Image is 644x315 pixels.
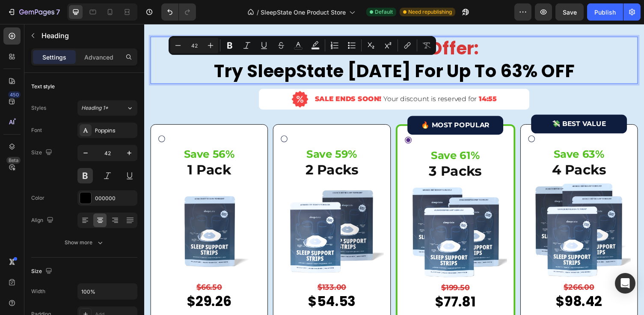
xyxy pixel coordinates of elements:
[140,128,245,139] p: Save 59%
[6,157,21,164] div: Beta
[139,159,246,265] img: gempages_571746078035018904-6d8c3626-f203-46a6-915d-c84961821504.png
[268,142,372,160] p: 3 Packs
[95,127,135,135] div: Poppins
[56,7,60,17] p: 7
[375,8,393,16] span: Default
[65,238,104,247] div: Show more
[31,194,45,202] div: Color
[140,141,245,159] p: 2 Packs
[31,215,55,226] div: Align
[169,36,436,55] div: Editor contextual toolbar
[257,8,259,17] span: /
[43,266,91,275] div: $66.50
[268,129,372,140] p: Save 61%
[285,98,355,110] p: 🔥 MOST POPULAR
[563,9,577,16] span: Save
[31,126,42,134] div: Font
[422,275,471,295] div: $98.42
[151,69,169,86] img: gempages_571746078035018904-15b72734-7b0c-4636-9590-78bb08f22106.png
[31,288,45,295] div: Width
[8,91,21,98] div: 450
[168,275,218,295] div: $54.53
[395,128,499,139] p: Save 63%
[394,159,500,265] img: gempages_571746078035018904-d2574451-0b9c-4daf-b4b2-44ca6cf61780.png
[422,266,471,275] div: $266.00
[594,8,616,17] div: Publish
[555,3,584,21] button: Save
[84,53,113,62] p: Advanced
[15,141,119,159] p: 1 Pack
[298,266,341,276] div: $199.50
[175,73,244,81] b: SALE ENDS SOON!
[31,104,46,112] div: Styles
[246,73,342,81] span: Your discount is reserved for
[344,73,362,81] span: 14:55
[615,273,635,294] div: Open Intercom Messenger
[7,14,506,60] p: Try SleepState [DATE] For Up To 63% OFF
[168,266,218,275] div: $133.00
[408,8,452,16] span: Need republishing
[31,235,137,250] button: Show more
[43,275,91,295] div: $29.26
[81,104,108,112] span: Heading 1*
[77,100,137,116] button: Heading 1*
[270,94,369,114] button: <p>🔥 MOST POPULAR</p>
[31,83,55,90] div: Text style
[395,141,499,159] p: 4 Packs
[95,195,135,202] div: 000000
[587,3,623,21] button: Publish
[261,8,346,17] span: SleepState One Product Store
[144,24,644,315] iframe: Design area
[42,53,66,62] p: Settings
[42,30,134,41] p: Heading
[398,93,496,112] button: <p>💸 BEST VALUE</p>
[14,159,120,265] img: gempages_571746078035018904-d271a29a-2923-46a4-b9ca-9730b662a5fe.png
[267,160,373,266] img: gempages_571746078035018904-05fffcf2-d6b8-4aac-b2b8-3146b7aaa9a0.png
[31,266,54,277] div: Size
[31,147,54,159] div: Size
[169,12,344,38] span: Limited Time Offer:
[6,13,507,61] h2: Rich Text Editor. Editing area: main
[15,128,119,139] p: Save 56%
[3,3,64,21] button: 7
[298,276,341,295] div: $77.81
[78,284,137,299] input: Auto
[161,3,196,21] div: Undo/Redo
[419,96,475,109] p: 💸 BEST VALUE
